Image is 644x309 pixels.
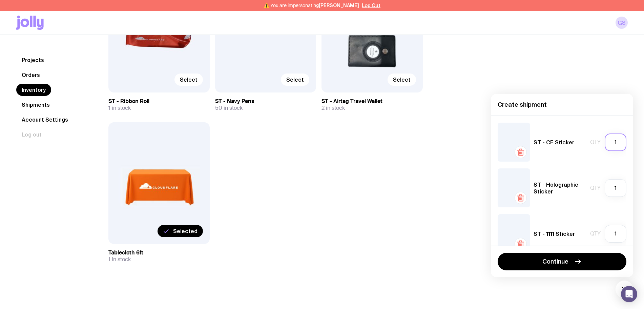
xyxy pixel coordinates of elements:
[16,69,45,81] a: Orders
[321,98,423,105] h3: ST - Airtag Travel Wallet
[215,98,316,105] h3: ST - Navy Pens
[319,3,359,8] span: [PERSON_NAME]
[534,181,587,195] h5: ST - Holographic Sticker
[264,3,359,8] span: ⚠️ You are impersonating
[590,230,601,237] span: Qty
[498,101,626,109] h4: Create shipment
[108,256,131,263] span: 1 in stock
[180,76,198,83] span: Select
[108,98,210,105] h3: ST - Ribbon Roll
[321,105,345,111] span: 2 in stock
[16,99,55,111] a: Shipments
[16,54,49,66] a: Projects
[286,76,304,83] span: Select
[173,228,198,234] span: Selected
[362,3,380,8] button: Log Out
[534,139,574,146] h5: ST - CF Sticker
[534,230,575,237] h5: ST - 1111 Sticker
[616,17,628,29] a: GS
[393,76,411,83] span: Select
[108,249,210,256] h3: Tablecloth 6ft
[16,128,47,141] button: Log out
[621,286,637,302] div: Open Intercom Messenger
[542,257,568,266] span: Continue
[108,105,131,111] span: 1 in stock
[590,185,601,191] span: Qty
[498,253,626,270] button: Continue
[16,84,51,96] a: Inventory
[215,105,243,111] span: 50 in stock
[590,139,601,146] span: Qty
[16,114,74,126] a: Account Settings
